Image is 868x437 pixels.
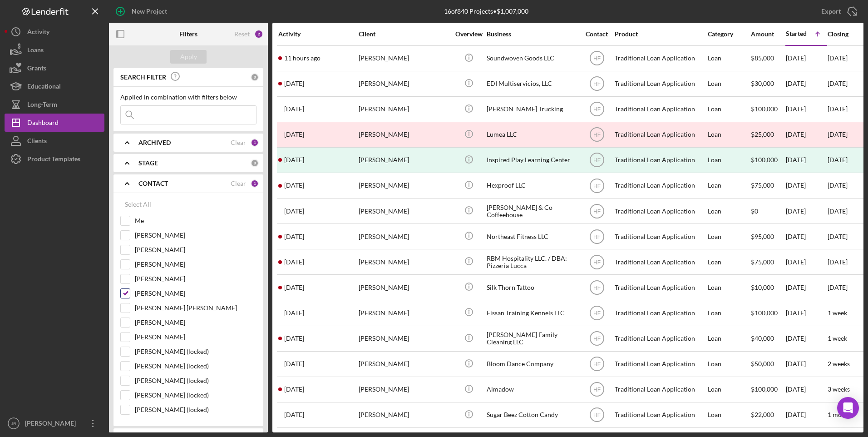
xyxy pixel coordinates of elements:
[359,377,449,402] div: [PERSON_NAME]
[593,310,601,317] text: HF
[251,179,259,188] div: 1
[27,23,49,43] div: Activity
[135,347,256,356] label: [PERSON_NAME] (locked)
[5,59,104,77] button: Grants
[615,377,705,402] div: Traditional Loan Application
[615,72,705,96] div: Traditional Loan Application
[5,95,104,114] a: Long-Term
[487,275,577,299] div: Silk Thorn Tattoo
[284,360,304,367] time: 2025-07-27 03:33
[359,30,449,38] div: Client
[593,106,601,113] text: HF
[751,352,785,376] div: $50,000
[751,174,785,198] div: $75,000
[135,405,256,414] label: [PERSON_NAME] (locked)
[135,260,256,269] label: [PERSON_NAME]
[170,50,207,64] button: Apply
[580,30,614,38] div: Contact
[593,157,601,164] text: HF
[487,327,577,351] div: [PERSON_NAME] Family Cleaning LLC
[284,182,304,189] time: 2025-08-26 15:47
[135,391,256,400] label: [PERSON_NAME] (locked)
[5,114,104,132] button: Dashboard
[786,250,827,274] div: [DATE]
[180,50,197,64] div: Apply
[487,174,577,198] div: Hexproof LLC
[284,131,304,138] time: 2025-07-17 20:27
[708,72,750,96] div: Loan
[786,30,807,37] div: Started
[11,421,16,426] text: JR
[708,97,750,121] div: Loan
[593,208,601,214] text: HF
[487,30,577,38] div: Business
[135,362,256,371] label: [PERSON_NAME] (locked)
[487,97,577,121] div: [PERSON_NAME] Trucking
[615,30,705,38] div: Product
[5,77,104,95] a: Educational
[120,94,256,101] div: Applied in combination with filters below
[786,377,827,402] div: [DATE]
[135,231,256,240] label: [PERSON_NAME]
[786,123,827,147] div: [DATE]
[615,123,705,147] div: Traditional Loan Application
[615,97,705,121] div: Traditional Loan Application
[284,411,304,418] time: 2025-08-22 13:23
[125,195,151,214] div: Select All
[828,360,850,367] time: 2 weeks
[708,30,750,38] div: Category
[708,199,750,223] div: Loan
[27,77,61,98] div: Educational
[828,54,848,62] time: [DATE]
[786,224,827,248] div: [DATE]
[5,150,104,168] button: Product Templates
[284,105,304,113] time: 2025-07-17 19:59
[708,301,750,325] div: Loan
[359,250,449,274] div: [PERSON_NAME]
[615,199,705,223] div: Traditional Loan Application
[615,46,705,70] div: Traditional Loan Application
[5,414,104,432] button: JR[PERSON_NAME]
[284,284,304,291] time: 2025-08-07 05:22
[138,139,171,146] b: ARCHIVED
[27,59,46,79] div: Grants
[837,397,859,419] div: Open Intercom Messenger
[593,387,601,393] text: HF
[828,411,851,418] time: 1 month
[708,352,750,376] div: Loan
[615,148,705,172] div: Traditional Loan Application
[593,361,601,367] text: HF
[786,174,827,198] div: [DATE]
[27,150,80,170] div: Product Templates
[751,275,785,299] div: $10,000
[828,283,848,291] time: [DATE]
[593,233,601,240] text: HF
[828,207,848,215] time: [DATE]
[359,97,449,121] div: [PERSON_NAME]
[593,284,601,291] text: HF
[135,289,256,298] label: [PERSON_NAME]
[751,30,785,38] div: Amount
[251,139,259,147] div: 1
[284,309,304,317] time: 2025-08-26 21:39
[23,414,82,435] div: [PERSON_NAME]
[359,327,449,351] div: [PERSON_NAME]
[828,385,850,393] time: 3 weeks
[27,114,59,134] div: Dashboard
[708,174,750,198] div: Loan
[284,156,304,164] time: 2025-05-28 19:46
[284,258,304,266] time: 2025-08-18 01:53
[828,334,847,342] time: 1 week
[786,46,827,70] div: [DATE]
[751,199,785,223] div: $0
[487,72,577,96] div: EDI Multiservicios, LLC
[828,156,848,164] div: [DATE]
[751,377,785,402] div: $100,000
[786,275,827,299] div: [DATE]
[5,41,104,59] button: Loans
[786,97,827,121] div: [DATE]
[593,412,601,418] text: HF
[231,139,246,146] div: Clear
[135,274,256,283] label: [PERSON_NAME]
